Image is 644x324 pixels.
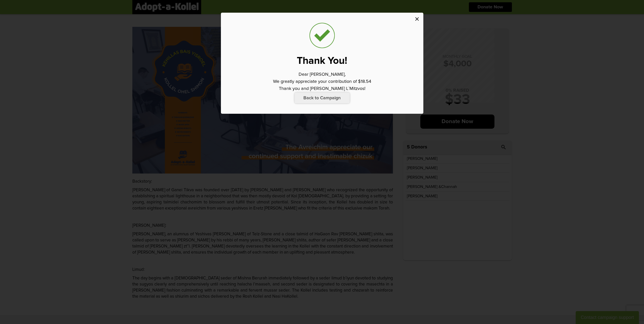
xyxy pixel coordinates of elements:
[414,16,420,22] i: close
[294,92,350,104] p: Back to Campaign
[309,23,335,48] img: check_trans_bg.png
[299,71,346,78] p: Dear [PERSON_NAME],
[297,56,347,66] p: Thank You!
[273,78,371,85] p: We greatly appreciate your contribution of $18.54
[279,85,365,92] p: Thank you and [PERSON_NAME] L`Mitzvos!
